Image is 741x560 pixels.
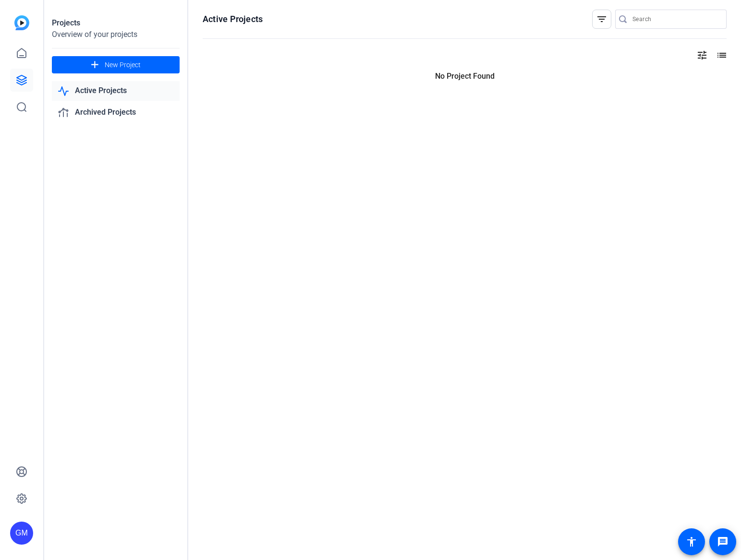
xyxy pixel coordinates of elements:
[52,17,180,29] div: Projects
[717,536,729,548] mat-icon: message
[10,522,33,545] div: GM
[686,536,697,548] mat-icon: accessibility
[105,60,141,70] span: New Project
[89,59,101,71] mat-icon: add
[52,103,180,122] a: Archived Projects
[52,81,180,101] a: Active Projects
[14,15,29,30] img: blue-gradient.svg
[203,71,727,82] p: No Project Found
[596,13,607,25] mat-icon: filter_list
[632,13,719,25] input: Search
[203,13,263,25] h1: Active Projects
[696,49,708,61] mat-icon: tune
[715,49,727,61] mat-icon: list
[52,29,180,40] div: Overview of your projects
[52,56,180,73] button: New Project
